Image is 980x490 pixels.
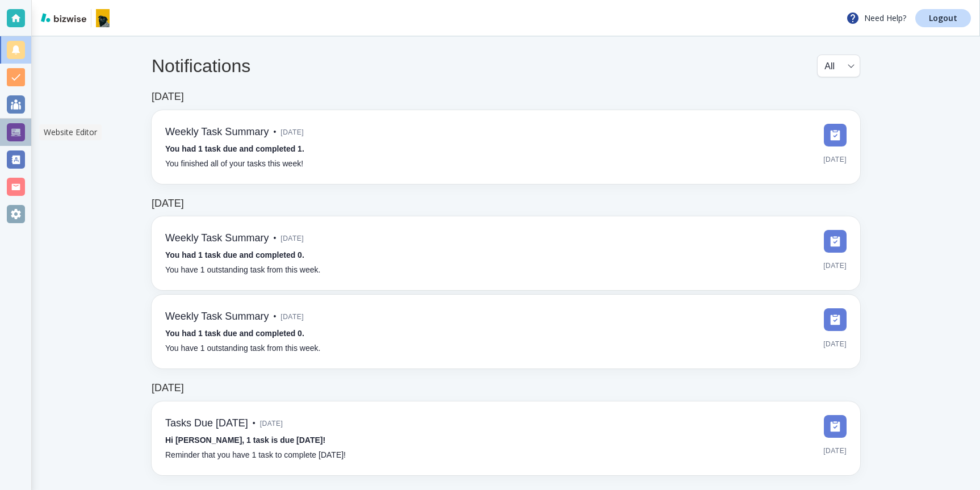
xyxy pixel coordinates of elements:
[824,230,847,253] img: DashboardSidebarTasks.svg
[165,329,304,338] strong: You had 1 task due and completed 0.
[152,91,184,103] h6: [DATE]
[165,417,248,430] h6: Tasks Due [DATE]
[929,14,957,22] p: Logout
[165,232,269,245] h6: Weekly Task Summary
[824,124,847,146] img: DashboardSidebarTasks.svg
[165,250,304,259] strong: You had 1 task due and completed 0.
[41,13,86,22] img: bizwise
[823,336,847,353] span: [DATE]
[824,415,847,438] img: DashboardSidebarTasks.svg
[152,382,184,395] h6: [DATE]
[846,11,906,25] p: Need Help?
[165,449,346,462] p: Reminder that you have 1 task to complete [DATE]!
[273,232,276,245] p: •
[165,158,303,170] p: You finished all of your tasks this week!
[280,124,304,141] span: [DATE]
[280,308,304,325] span: [DATE]
[253,417,256,430] p: •
[96,9,110,27] img: Neil's Web Design
[915,9,971,27] a: Logout
[165,435,325,445] strong: Hi [PERSON_NAME], 1 task is due [DATE]!
[165,342,320,355] p: You have 1 outstanding task from this week.
[44,127,97,138] p: Website Editor
[165,144,304,153] strong: You had 1 task due and completed 1.
[152,401,860,475] a: Tasks Due [DATE]•[DATE]Hi [PERSON_NAME], 1 task is due [DATE]!Reminder that you have 1 task to co...
[824,308,847,331] img: DashboardSidebarTasks.svg
[152,198,184,210] h6: [DATE]
[165,264,320,277] p: You have 1 outstanding task from this week.
[152,110,860,184] a: Weekly Task Summary•[DATE]You had 1 task due and completed 1.You finished all of your tasks this ...
[273,126,276,139] p: •
[165,311,269,323] h6: Weekly Task Summary
[273,311,276,323] p: •
[260,415,283,432] span: [DATE]
[823,257,847,274] span: [DATE]
[152,216,860,290] a: Weekly Task Summary•[DATE]You had 1 task due and completed 0.You have 1 outstanding task from thi...
[823,151,847,168] span: [DATE]
[165,126,269,139] h6: Weekly Task Summary
[152,295,860,368] a: Weekly Task Summary•[DATE]You had 1 task due and completed 0.You have 1 outstanding task from thi...
[823,442,847,459] span: [DATE]
[280,230,304,247] span: [DATE]
[152,55,250,77] h4: Notifications
[824,55,853,77] div: All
